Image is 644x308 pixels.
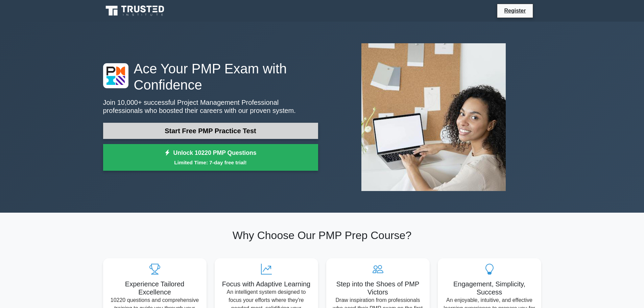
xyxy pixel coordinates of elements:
[332,280,424,296] h5: Step into the Shoes of PMP Victors
[103,98,318,115] p: Join 10,000+ successful Project Management Professional professionals who boosted their careers w...
[112,159,310,166] small: Limited Time: 7-day free trial!
[220,280,313,288] h5: Focus with Adaptive Learning
[500,6,530,15] a: Register
[103,123,318,139] a: Start Free PMP Practice Test
[109,280,201,296] h5: Experience Tailored Excellence
[103,144,318,171] a: Unlock 10220 PMP QuestionsLimited Time: 7-day free trial!
[103,229,541,242] h2: Why Choose Our PMP Prep Course?
[103,61,318,93] h1: Ace Your PMP Exam with Confidence
[443,280,536,296] h5: Engagement, Simplicity, Success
